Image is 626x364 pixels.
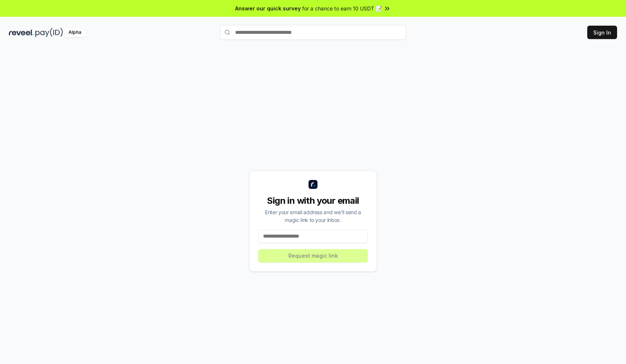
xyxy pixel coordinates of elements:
[64,28,85,37] div: Alpha
[235,4,301,12] span: Answer our quick survey
[302,4,382,12] span: for a chance to earn 10 USDT 📝
[9,28,34,37] img: reveel_dark
[258,208,368,224] div: Enter your email address and we’ll send a magic link to your inbox.
[35,28,63,37] img: pay_id
[587,26,617,39] button: Sign In
[309,180,317,189] img: logo_small
[258,195,368,207] div: Sign in with your email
